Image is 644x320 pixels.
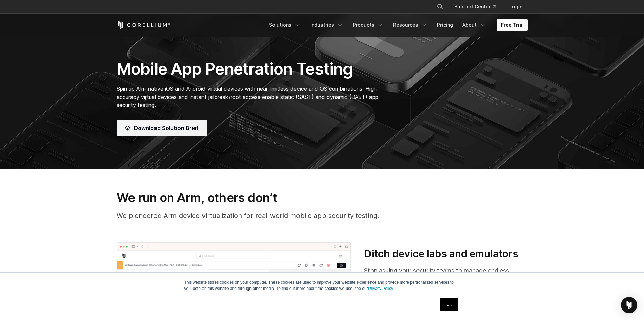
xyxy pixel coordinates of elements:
[458,19,490,31] a: About
[349,19,388,31] a: Products
[265,19,305,31] a: Solutions
[364,248,527,260] h3: Ditch device labs and emulators
[504,1,528,13] a: Login
[434,1,446,13] button: Search
[117,85,379,108] span: Spin up Arm-native iOS and Android virtual devices with near-limitless device and OS combinations...
[117,211,528,221] p: We pioneered Arm device virtualization for real-world mobile app security testing.
[621,297,637,313] div: Open Intercom Messenger
[184,279,460,292] p: This website stores cookies on your computer. These cookies are used to improve your website expe...
[368,286,394,291] a: Privacy Policy.
[117,21,170,29] a: Corellium Home
[389,19,432,31] a: Resources
[440,298,458,311] a: OK
[134,124,199,132] span: Download Solution Brief
[117,120,207,136] a: Download Solution Brief
[364,266,527,284] p: Stop asking your security teams to manage endless physical device and OS combinations.
[117,190,528,205] h3: We run on Arm, others don’t
[497,19,528,31] a: Free Trial
[265,19,528,31] div: Navigation Menu
[449,1,501,13] a: Support Center
[433,19,457,31] a: Pricing
[117,59,386,79] h1: Mobile App Penetration Testing
[429,1,528,13] div: Navigation Menu
[306,19,348,31] a: Industries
